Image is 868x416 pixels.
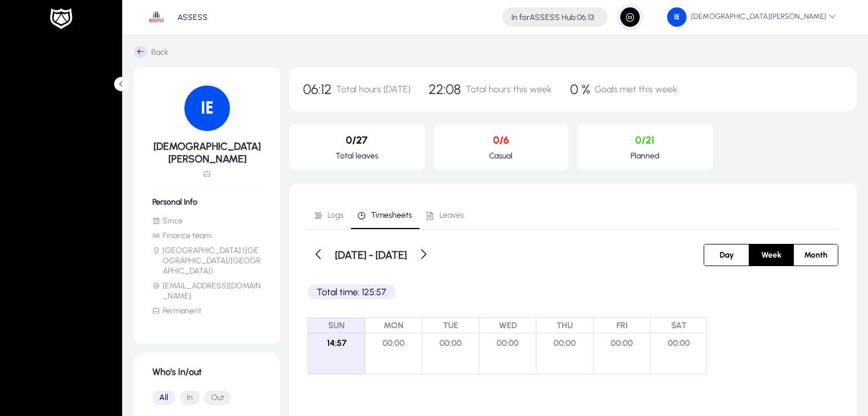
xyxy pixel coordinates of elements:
[587,134,704,146] p: 0/21
[152,306,262,316] li: Permanent
[371,211,412,219] span: Timesheets
[308,318,365,333] span: SUN
[351,202,419,229] a: Timesheets
[536,333,593,353] span: 00:00
[511,13,594,22] h4: ASSESS Hub
[365,333,422,353] span: 00:00
[152,386,262,409] mat-button-toggle-group: Font Style
[152,216,262,226] li: Since
[704,244,749,266] button: Day
[570,81,590,97] span: 0 %
[667,7,836,27] span: [DEMOGRAPHIC_DATA][PERSON_NAME]
[443,151,560,161] p: Casual
[177,13,208,22] p: ASSESS
[754,244,788,266] span: Week
[439,211,464,219] span: Leaves
[651,318,706,333] span: SAT
[577,13,594,22] span: 06:13
[594,333,650,353] span: 00:00
[594,318,650,333] span: FRI
[47,7,75,31] img: white-logo.png
[651,333,706,353] span: 00:00
[536,318,593,333] span: THU
[797,244,834,266] span: Month
[422,333,479,353] span: 00:00
[713,244,741,266] span: Day
[422,318,479,333] span: TUE
[152,390,175,405] button: All
[658,7,845,27] button: [DEMOGRAPHIC_DATA][PERSON_NAME]
[152,231,262,241] li: Finance team
[429,81,461,97] span: 22:08
[511,13,530,22] span: In for
[575,13,577,22] span: :
[152,281,262,301] li: [EMAIL_ADDRESS][DOMAIN_NAME]
[443,134,560,146] p: 0/6
[298,134,415,146] p: 0/27
[152,366,262,377] h1: Who's In/out
[152,197,262,207] h6: Personal Info
[595,84,677,95] span: Goals met this week
[152,140,262,165] h5: [DEMOGRAPHIC_DATA][PERSON_NAME]
[308,202,351,229] a: Logs
[204,390,231,405] button: Out
[308,284,395,299] p: Total time: 125:57
[152,246,262,276] li: [GEOGRAPHIC_DATA] ([GEOGRAPHIC_DATA]/[GEOGRAPHIC_DATA])
[479,318,536,333] span: WED
[184,85,230,131] img: 104.png
[365,318,422,333] span: MON
[336,84,410,95] span: Total hours [DATE]
[419,202,471,229] a: Leaves
[146,6,167,28] img: 1.png
[466,84,552,95] span: Total hours this week
[335,248,407,262] h3: [DATE] - [DATE]
[298,151,415,161] p: Total leaves
[303,81,332,97] span: 06:12
[180,390,200,405] button: In
[479,333,536,353] span: 00:00
[587,151,704,161] p: Planned
[328,211,344,219] span: Logs
[794,244,838,266] button: Month
[749,244,793,266] button: Week
[308,333,365,353] span: 14:57
[134,46,168,58] a: Back
[667,7,687,27] img: 104.png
